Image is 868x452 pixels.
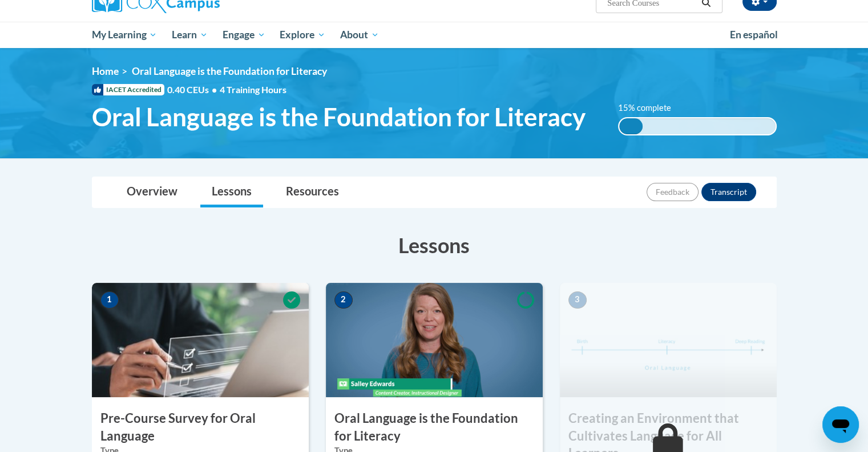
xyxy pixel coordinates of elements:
label: 15% complete [618,102,684,114]
span: Engage [223,28,265,42]
a: En español [722,23,785,47]
h3: Lessons [92,231,777,259]
img: Course Image [326,283,543,397]
a: Explore [272,22,333,48]
span: Oral Language is the Foundation for Literacy [92,102,586,132]
img: Course Image [92,283,309,397]
a: Engage [215,22,273,48]
img: Course Image [560,283,777,397]
button: Feedback [647,183,699,201]
span: Explore [280,28,325,42]
h3: Oral Language is the Foundation for Literacy [326,410,543,445]
a: My Learning [84,22,165,48]
a: Resources [274,177,350,207]
h3: Pre-Course Survey for Oral Language [92,410,309,445]
a: Lessons [200,177,263,207]
a: Learn [164,22,215,48]
span: Learn [172,28,208,42]
span: • [212,84,217,95]
div: Main menu [75,22,794,48]
span: About [340,28,379,42]
span: My Learning [91,28,157,42]
span: 1 [100,291,119,309]
a: Overview [115,177,189,207]
iframe: Button to launch messaging window [822,406,859,443]
button: Transcript [701,183,756,201]
span: IACET Accredited [92,84,164,95]
span: 4 Training Hours [220,84,286,95]
div: 15% complete [619,118,643,134]
span: En español [730,29,778,41]
a: About [333,22,386,48]
span: Oral Language is the Foundation for Literacy [132,65,327,77]
span: 0.40 CEUs [167,83,220,96]
a: Home [92,65,119,77]
span: 3 [568,291,587,309]
span: 2 [334,291,353,309]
